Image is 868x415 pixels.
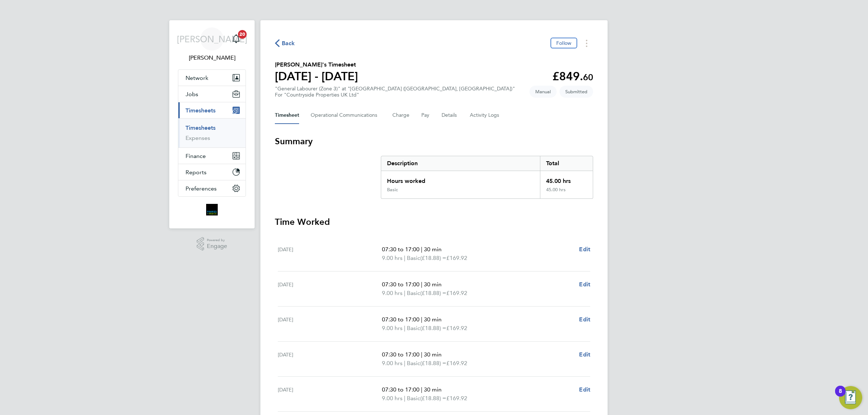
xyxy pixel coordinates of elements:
button: Timesheets [178,102,246,118]
div: 45.00 hrs [540,187,593,198]
span: £169.92 [446,254,467,261]
span: £169.92 [446,395,467,402]
a: Expenses [186,134,210,141]
a: Go to home page [178,204,246,215]
span: | [404,360,405,367]
h3: Time Worked [275,216,593,228]
button: Preferences [178,180,246,196]
span: 07:30 to 17:00 [382,246,420,253]
span: 30 min [424,281,442,288]
span: | [404,254,405,261]
button: Details [442,107,458,124]
span: | [421,281,422,288]
button: Timesheets Menu [580,38,593,49]
span: Edit [579,386,590,393]
span: Edit [579,281,590,288]
h1: [DATE] - [DATE] [275,69,358,84]
a: [PERSON_NAME][PERSON_NAME] [178,27,246,62]
span: Reports [186,169,207,176]
div: [DATE] [278,280,382,298]
div: For "Countryside Properties UK Ltd" [275,92,515,98]
div: [DATE] [278,245,382,262]
span: (£18.88) = [420,254,446,261]
a: Edit [579,350,590,359]
span: 30 min [424,386,442,393]
span: Basic [407,289,420,298]
button: Finance [178,148,246,164]
div: Summary [381,156,593,199]
span: | [404,325,405,331]
a: Edit [579,315,590,324]
span: 07:30 to 17:00 [382,386,420,393]
a: Edit [579,245,590,254]
div: [DATE] [278,350,382,368]
img: bromak-logo-retina.png [206,204,218,215]
span: | [421,316,422,323]
span: Preferences [186,185,217,192]
span: (£18.88) = [420,325,446,331]
span: Edit [579,351,590,358]
span: Basic [407,324,420,333]
span: Follow [556,40,571,46]
span: Edit [579,316,590,323]
a: Edit [579,280,590,289]
span: 20 [238,30,247,39]
span: Powered by [207,237,227,243]
button: Back [275,39,295,48]
span: 07:30 to 17:00 [382,281,420,288]
span: | [404,395,405,402]
span: This timesheet is Submitted. [559,86,593,98]
button: Open Resource Center, 8 new notifications [839,386,862,409]
button: Jobs [178,86,246,102]
span: Finance [186,153,206,159]
div: Basic [387,187,398,193]
div: Description [381,156,540,171]
div: 8 [839,391,842,401]
div: Total [540,156,593,171]
span: 07:30 to 17:00 [382,316,420,323]
a: 20 [229,27,243,51]
span: | [421,351,422,358]
div: "General Labourer (Zone 3)" at "[GEOGRAPHIC_DATA] ([GEOGRAPHIC_DATA], [GEOGRAPHIC_DATA])" [275,86,515,98]
span: 9.00 hrs [382,290,403,296]
span: Jordan Alaezihe [178,54,246,62]
span: 9.00 hrs [382,254,403,261]
span: [PERSON_NAME] [177,34,247,44]
span: (£18.88) = [420,290,446,296]
a: Powered byEngage [197,237,227,251]
a: Timesheets [186,124,216,131]
span: This timesheet was manually created. [529,86,557,98]
span: 30 min [424,351,442,358]
span: £169.92 [446,360,467,367]
div: Timesheets [178,118,246,147]
span: Network [186,74,208,81]
span: 9.00 hrs [382,325,403,331]
button: Follow [550,38,577,48]
span: Timesheets [186,107,216,114]
span: 9.00 hrs [382,395,403,402]
span: | [421,386,422,393]
span: 30 min [424,316,442,323]
div: [DATE] [278,385,382,403]
button: Reports [178,164,246,180]
span: 07:30 to 17:00 [382,351,420,358]
span: 9.00 hrs [382,360,403,367]
span: £169.92 [446,290,467,296]
span: Edit [579,246,590,253]
h3: Summary [275,136,593,147]
span: Basic [407,394,420,403]
span: 30 min [424,246,442,253]
button: Charge [392,107,410,124]
button: Network [178,70,246,86]
span: (£18.88) = [420,360,446,367]
button: Operational Communications [311,107,381,124]
a: Edit [579,385,590,394]
button: Activity Logs [470,107,500,124]
span: Engage [207,243,227,249]
button: Pay [421,107,430,124]
div: Hours worked [381,171,540,187]
span: Basic [407,359,420,368]
span: 60 [583,72,593,82]
span: Basic [407,254,420,262]
span: | [404,290,405,296]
